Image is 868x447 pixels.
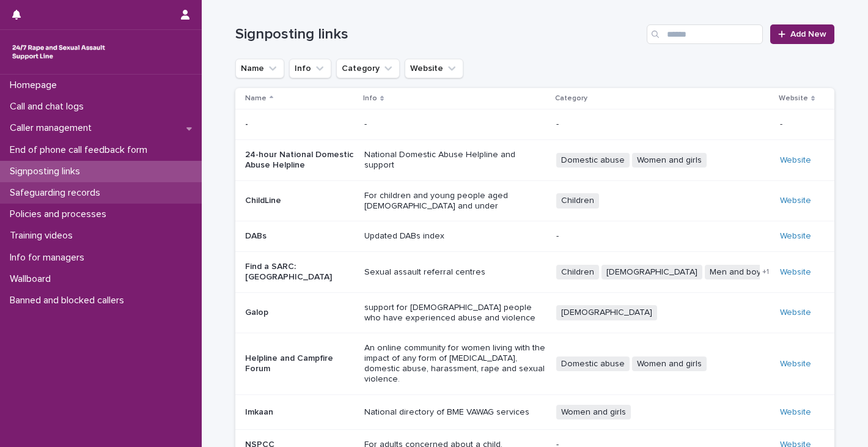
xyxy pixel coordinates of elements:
a: Website [780,268,811,276]
p: Sexual assault referral centres [364,267,546,278]
p: An online community for women living with the impact of any form of [MEDICAL_DATA], domestic abus... [364,343,546,384]
p: For children and young people aged [DEMOGRAPHIC_DATA] and under [364,191,546,212]
span: Women and girls [632,153,707,168]
a: Website [780,156,811,164]
p: Info for managers [5,252,94,264]
p: Training videos [5,230,83,242]
p: ChildLine [245,196,355,206]
p: Find a SARC: [GEOGRAPHIC_DATA] [245,262,355,283]
tr: DABsUpdated DABs index-Website [235,221,834,252]
a: Website [780,308,811,317]
a: Add New [770,24,834,44]
p: National Domestic Abuse Helpline and support [364,150,546,171]
p: Caller management [5,122,101,134]
tr: ----- [235,109,834,140]
span: [DEMOGRAPHIC_DATA] [556,305,657,320]
img: rhQMoQhaT3yELyF149Cw [10,40,108,64]
p: - [556,231,770,242]
p: National directory of BME VAWAG services [364,407,546,418]
span: Men and boys [705,265,770,280]
p: Updated DABs index [364,231,546,242]
p: Signposting links [5,166,90,177]
p: Call and chat logs [5,101,94,113]
span: Add New [790,30,826,39]
a: Website [780,232,811,240]
h1: Signposting links [235,26,642,43]
tr: Helpline and Campfire ForumAn online community for women living with the impact of any form of [M... [235,333,834,394]
button: Website [405,59,463,78]
a: Website [780,408,811,416]
p: - [780,117,785,130]
p: End of phone call feedback form [5,144,157,156]
p: - [364,119,546,130]
p: Galop [245,308,355,318]
input: Search [647,24,763,44]
p: Info [363,92,377,105]
tr: ImkaanNational directory of BME VAWAG servicesWomen and girlsWebsite [235,394,834,430]
p: Website [779,92,808,105]
span: [DEMOGRAPHIC_DATA] [601,265,702,280]
a: Website [780,360,811,368]
p: Wallboard [5,273,61,285]
span: + 1 [762,268,769,276]
span: Women and girls [632,356,707,372]
button: Category [336,59,400,78]
span: Children [556,265,599,280]
button: Info [289,59,331,78]
p: Category [555,92,587,105]
span: Domestic abuse [556,153,630,168]
p: Imkaan [245,407,355,418]
span: Women and girls [556,405,631,420]
p: Helpline and Campfire Forum [245,353,355,374]
p: - [556,119,770,130]
span: Domestic abuse [556,356,630,372]
p: 24-hour National Domestic Abuse Helpline [245,150,355,171]
p: DABs [245,231,355,242]
span: Children [556,193,599,209]
p: support for [DEMOGRAPHIC_DATA] people who have experienced abuse and violence [364,303,546,323]
p: - [245,119,355,130]
p: Safeguarding records [5,187,110,199]
p: Name [245,92,267,105]
tr: Find a SARC: [GEOGRAPHIC_DATA]Sexual assault referral centresChildren[DEMOGRAPHIC_DATA]Men and bo... [235,252,834,293]
tr: 24-hour National Domestic Abuse HelplineNational Domestic Abuse Helpline and supportDomestic abus... [235,140,834,181]
p: Homepage [5,79,67,91]
button: Name [235,59,284,78]
p: Policies and processes [5,209,116,220]
tr: Galopsupport for [DEMOGRAPHIC_DATA] people who have experienced abuse and violence[DEMOGRAPHIC_DA... [235,292,834,333]
p: Banned and blocked callers [5,295,134,306]
a: Website [780,196,811,205]
tr: ChildLineFor children and young people aged [DEMOGRAPHIC_DATA] and underChildrenWebsite [235,180,834,221]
